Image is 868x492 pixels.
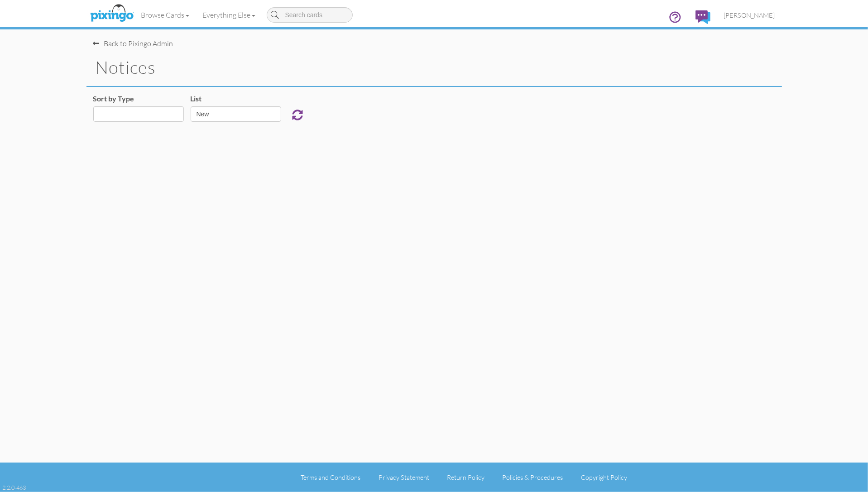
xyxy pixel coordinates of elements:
a: Policies & Procedures [503,473,563,481]
img: comments.svg [695,10,710,24]
h1: notices [96,58,782,77]
label: List [191,94,202,104]
a: Return Policy [447,473,484,481]
div: Back to Pixingo Admin [93,38,173,49]
a: [PERSON_NAME] [717,4,782,27]
div: 2.2.0-463 [2,483,26,492]
span: [PERSON_NAME] [724,11,775,19]
nav-back: Pixingo Admin [93,29,775,49]
a: Browse Cards [134,4,196,26]
a: Terms and Conditions [301,473,360,481]
a: Privacy Statement [379,473,429,481]
img: pixingo logo [88,2,136,25]
a: Copyright Policy [581,473,627,481]
input: Search cards [267,7,353,23]
a: Everything Else [196,4,262,26]
label: Sort by Type [93,94,134,104]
